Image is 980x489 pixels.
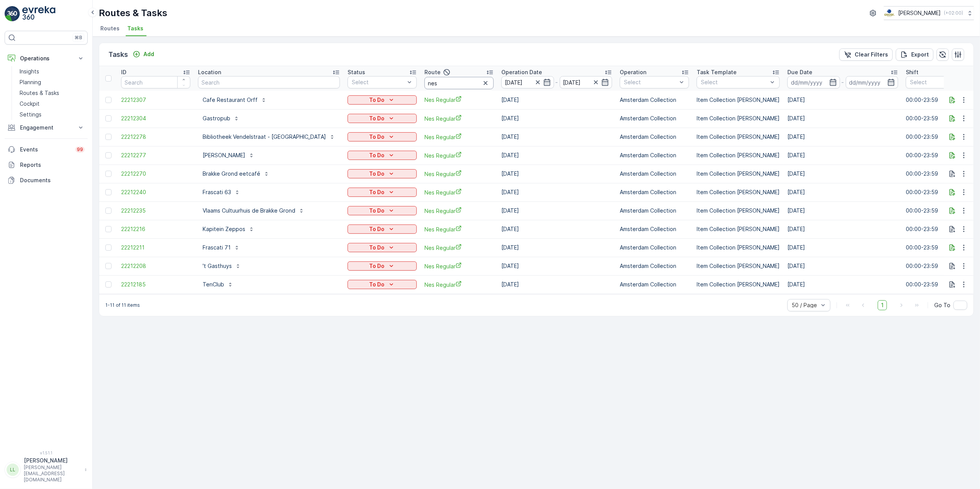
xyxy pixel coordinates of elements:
[369,225,384,233] p: To Do
[497,128,616,146] td: [DATE]
[906,225,975,233] p: 00:00-23:59
[906,262,975,270] p: 00:00-23:59
[784,257,902,275] td: [DATE]
[348,188,417,197] button: To Do
[424,188,494,196] span: Nes Regular
[108,49,128,60] p: Tasks
[701,78,768,86] p: Select
[697,225,780,233] p: Item Collection [PERSON_NAME]
[7,464,19,476] div: LL
[5,173,88,188] a: Documents
[784,128,902,146] td: [DATE]
[121,262,190,270] a: 22212208
[121,115,190,122] span: 22212304
[697,281,780,288] p: Item Collection [PERSON_NAME]
[497,91,616,109] td: [DATE]
[348,225,417,234] button: To Do
[203,188,231,196] p: Frascati 63
[348,151,417,160] button: To Do
[20,89,59,97] p: Routes & Tasks
[839,48,893,61] button: Clear Filters
[121,207,190,215] a: 22212235
[127,25,143,32] span: Tasks
[348,95,417,105] button: To Do
[620,225,689,233] p: Amsterdam Collection
[198,278,238,291] button: TenClub
[5,157,88,173] a: Reports
[130,50,157,59] button: Add
[906,170,975,178] p: 00:00-23:59
[497,220,616,238] td: [DATE]
[5,120,88,135] button: Engagement
[121,76,190,88] input: Search
[784,165,902,183] td: [DATE]
[198,205,309,217] button: Vlaams Cultuurhuis de Brakke Grond
[424,281,494,289] a: Nes Regular
[424,133,494,141] span: Nes Regular
[17,109,88,120] a: Settings
[100,25,120,32] span: Routes
[697,188,780,196] p: Item Collection [PERSON_NAME]
[620,244,689,251] p: Amsterdam Collection
[855,51,888,58] p: Clear Filters
[424,77,494,89] input: Search
[352,78,405,86] p: Select
[369,244,384,251] p: To Do
[497,238,616,257] td: [DATE]
[5,51,88,66] button: Operations
[121,133,190,141] span: 22212278
[620,207,689,215] p: Amsterdam Collection
[697,96,780,104] p: Item Collection [PERSON_NAME]
[121,96,190,104] a: 22212307
[906,207,975,215] p: 00:00-23:59
[105,171,111,177] div: Toggle Row Selected
[620,96,689,104] p: Amsterdam Collection
[20,78,41,86] p: Planning
[348,261,417,271] button: To Do
[620,68,646,76] p: Operation
[198,131,340,143] button: Bibliotheek Vendelstraat - [GEOGRAPHIC_DATA]
[497,146,616,165] td: [DATE]
[424,151,494,160] a: Nes Regular
[620,170,689,178] p: Amsterdam Collection
[105,302,140,308] p: 1-11 of 11 items
[424,170,494,178] span: Nes Regular
[560,76,612,88] input: dd/mm/yyyy
[198,112,244,125] button: Gastropub
[105,189,111,195] div: Toggle Row Selected
[884,9,895,17] img: basis-logo_rgb2x.png
[369,262,384,270] p: To Do
[198,76,340,88] input: Search
[620,188,689,196] p: Amsterdam Collection
[620,115,689,122] p: Amsterdam Collection
[906,188,975,196] p: 00:00-23:59
[17,77,88,88] a: Planning
[20,161,85,169] p: Reports
[501,68,542,76] p: Operation Date
[697,262,780,270] p: Item Collection [PERSON_NAME]
[203,262,232,270] p: 't Gasthuys
[846,76,898,88] input: dd/mm/yyyy
[105,281,111,288] div: Toggle Row Selected
[424,115,494,123] a: Nes Regular
[203,133,326,141] p: Bibliotheek Vendelstraat - [GEOGRAPHIC_DATA]
[198,68,221,76] p: Location
[910,78,963,86] p: Select
[906,244,975,251] p: 00:00-23:59
[20,146,71,153] p: Events
[369,151,384,159] p: To Do
[348,68,365,76] p: Status
[424,225,494,233] a: Nes Regular
[20,55,72,62] p: Operations
[105,152,111,158] div: Toggle Row Selected
[369,188,384,196] p: To Do
[424,68,441,76] p: Route
[5,457,88,483] button: LL[PERSON_NAME][PERSON_NAME][EMAIL_ADDRESS][DOMAIN_NAME]
[198,260,246,272] button: 't Gasthuys
[121,281,190,288] a: 22212185
[424,244,494,252] span: Nes Regular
